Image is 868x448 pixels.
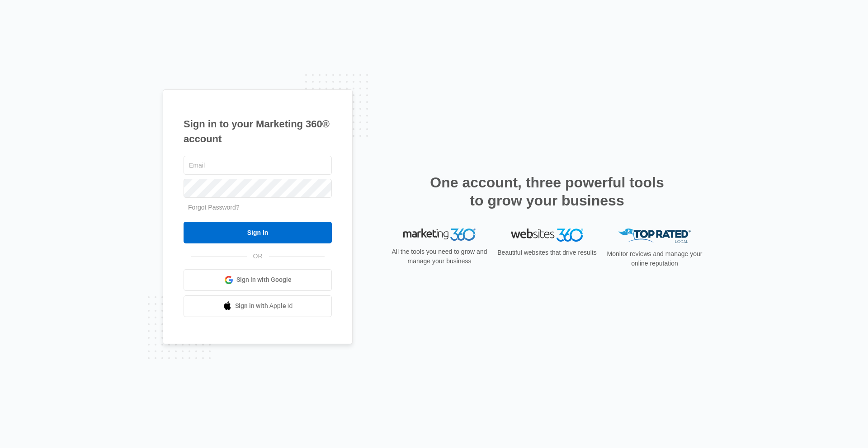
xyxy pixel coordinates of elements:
[389,247,490,266] p: All the tools you need to grow and manage your business
[427,173,667,210] h2: One account, three powerful tools to grow your business
[496,248,598,257] p: Beautiful websites that drive results
[403,229,476,241] img: Marketing 360
[604,249,705,268] p: Monitor reviews and manage your online reputation
[184,269,332,291] a: Sign in with Google
[511,229,583,242] img: Websites 360
[188,204,240,211] a: Forgot Password?
[184,156,332,175] input: Email
[235,301,293,311] span: Sign in with Apple Id
[184,222,332,243] input: Sign In
[184,117,332,146] h1: Sign in to your Marketing 360® account
[184,295,332,317] a: Sign in with Apple Id
[247,252,269,261] span: OR
[236,275,292,285] span: Sign in with Google
[618,229,691,243] img: Top Rated Local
